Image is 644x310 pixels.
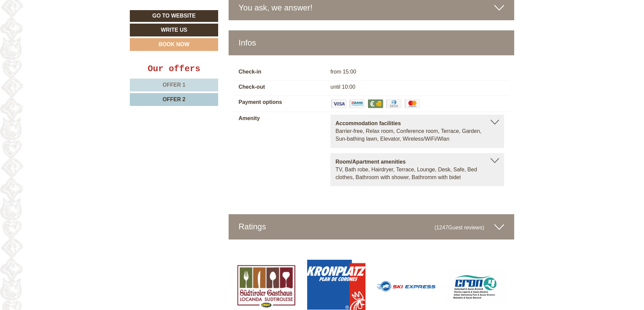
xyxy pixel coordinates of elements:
div: Infos [229,30,515,55]
div: until 10:00 [325,83,509,91]
label: Check-in [239,68,262,76]
a: Book now [130,38,218,51]
label: Check-out [239,83,265,91]
a: Go to website [130,10,218,22]
img: Maestro [404,98,421,109]
div: Our offers [130,63,218,75]
img: Bank transfer [349,98,365,109]
small: (1247 ) [434,225,484,230]
span: Offer 1 [163,82,185,88]
span: Offer 2 [163,96,185,102]
div: Ratings [229,214,515,239]
label: Amenity [239,115,260,122]
label: Payment options [239,98,282,106]
span: Guest reviews [448,225,482,230]
img: Visa [330,98,347,109]
div: TV, Bath robe, Hairdryer, Terrace, Lounge, Desk, Safe, Bed clothes, Bathroom with shower, Bathrom... [335,166,499,181]
b: Room/Apartment amenities [335,159,406,165]
b: Accommodation facilities [335,120,401,126]
div: from 15:00 [325,68,509,76]
div: Barrier-free, Relax room, Conference room, Terrace, Garden, Sun-bathing lawn, Elevator, Wireless/... [335,128,499,143]
img: Diners Club [385,98,402,109]
a: Write us [130,24,218,36]
img: Cash [367,98,384,109]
